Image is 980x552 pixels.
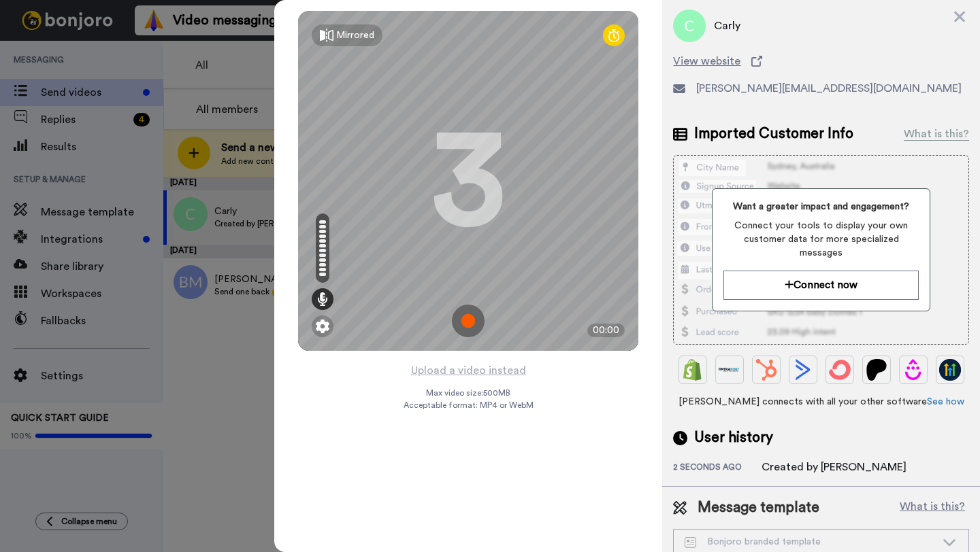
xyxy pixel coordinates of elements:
div: 3 [431,130,506,232]
button: Upload a video instead [407,362,530,379]
p: Hi [PERSON_NAME], We hope you and your customers have been having a great time with [PERSON_NAME]... [59,37,206,51]
p: Message from Amy, sent 7w ago [59,51,206,63]
div: 2 seconds ago [673,462,762,475]
img: Hubspot [755,359,777,381]
div: Bonjoro branded template [685,535,936,549]
span: User history [694,428,773,448]
img: GoHighLevel [939,359,961,381]
div: Created by [PERSON_NAME] [762,459,906,475]
img: Patreon [866,359,887,381]
div: What is this? [904,126,969,142]
img: Ontraport [719,359,740,381]
span: Message template [698,498,819,518]
a: See how [927,397,964,407]
img: ActiveCampaign [792,359,814,381]
img: Drip [902,359,924,381]
img: Message-temps.svg [685,537,696,548]
div: message notification from Amy, 7w ago. Hi Kachina, We hope you and your customers have been havin... [20,27,252,73]
button: Connect now [723,271,918,300]
span: Imported Customer Info [694,124,853,144]
span: Acceptable format: MP4 or WebM [404,400,534,411]
button: What is this? [896,498,969,518]
span: [PERSON_NAME] connects with all your other software [673,395,969,409]
div: 00:00 [587,324,625,337]
span: Max video size: 500 MB [426,387,510,398]
img: Profile image for Amy [31,39,52,61]
span: [PERSON_NAME][EMAIL_ADDRESS][DOMAIN_NAME] [696,80,962,97]
img: ConvertKit [829,359,851,381]
img: Shopify [682,359,704,381]
img: ic_gear.svg [316,320,329,333]
span: Connect your tools to display your own customer data for more specialized messages [723,219,918,260]
span: Want a greater impact and engagement? [723,200,918,213]
img: ic_record_start.svg [452,305,485,337]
